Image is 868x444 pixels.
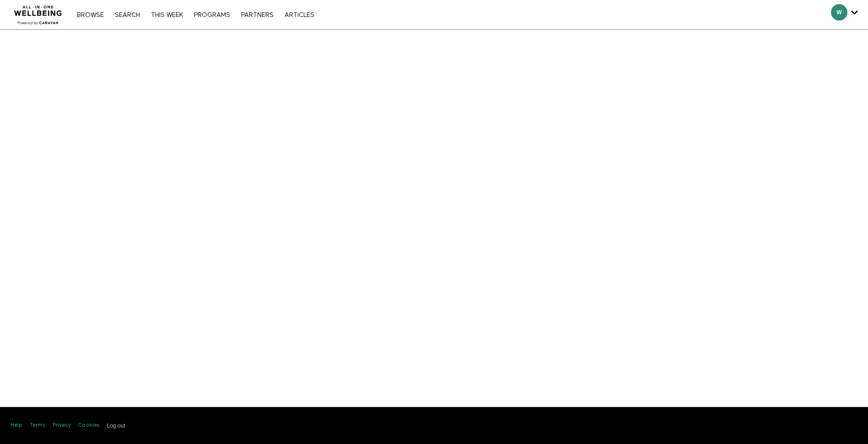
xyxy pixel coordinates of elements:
a: Help [11,422,22,429]
a: Cookies [78,422,100,429]
a: THIS WEEK [146,12,188,18]
a: Browse [72,12,108,18]
a: Search [110,12,145,18]
a: PARTNERS [237,12,278,18]
a: Terms [30,422,45,429]
a: Privacy [53,422,71,429]
input: Log out [107,422,125,429]
a: PROGRAMS [189,12,235,18]
nav: Primary [72,10,318,19]
a: ARTICLES [280,12,319,18]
